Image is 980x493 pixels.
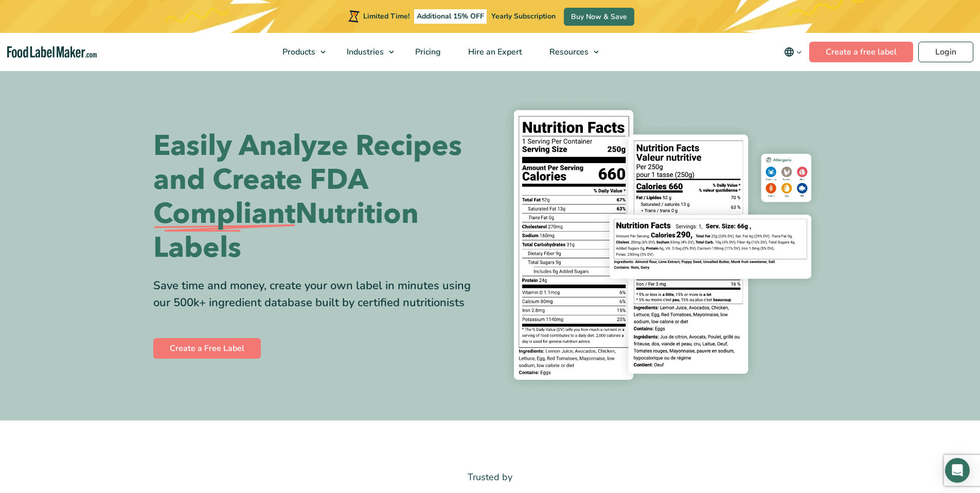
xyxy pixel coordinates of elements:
[412,46,442,58] span: Pricing
[546,46,590,58] span: Resources
[344,46,385,58] span: Industries
[153,129,483,265] h1: Easily Analyze Recipes and Create FDA Nutrition Labels
[153,338,261,359] a: Create a Free Label
[564,8,634,26] a: Buy Now & Save
[414,9,487,24] span: Additional 15% OFF
[455,33,533,71] a: Hire an Expert
[153,277,483,311] div: Save time and money, create your own label in minutes using our 500k+ ingredient database built b...
[153,197,295,231] span: Compliant
[363,11,409,21] span: Limited Time!
[153,470,827,485] p: Trusted by
[333,33,399,71] a: Industries
[279,46,316,58] span: Products
[269,33,331,71] a: Products
[402,33,452,71] a: Pricing
[945,458,970,483] div: Open Intercom Messenger
[918,42,973,62] a: Login
[536,33,604,71] a: Resources
[491,11,556,21] span: Yearly Subscription
[465,46,523,58] span: Hire an Expert
[809,42,913,62] a: Create a free label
